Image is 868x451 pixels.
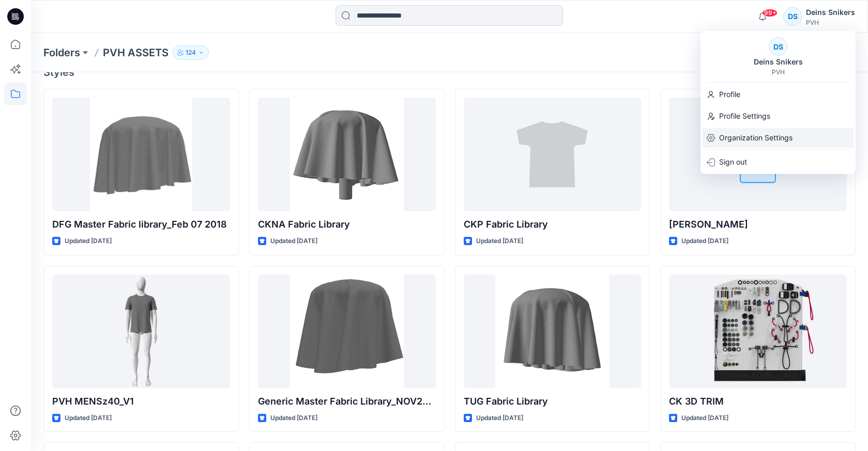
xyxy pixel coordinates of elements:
p: Profile [719,85,740,104]
a: Profile [701,85,856,104]
div: PVH [806,19,855,26]
span: 99+ [762,9,778,17]
p: Sign out [719,152,747,172]
p: Updated [DATE] [270,236,317,247]
p: Updated [DATE] [681,236,728,247]
h4: Styles [43,66,856,78]
div: PVH [772,68,785,76]
a: CKP Fabric Library [464,98,642,211]
p: [PERSON_NAME] [669,217,847,232]
div: DS [769,37,787,56]
p: CKP Fabric Library [464,217,642,232]
a: TUG Fabric Library [464,275,642,388]
a: Tommy Trim [669,98,847,211]
p: TUG Fabric Library [464,394,642,409]
p: Organization Settings [719,128,793,148]
a: Generic Master Fabric Library_NOV2017 [258,275,436,388]
p: PVH ASSETS [103,45,169,60]
p: Updated [DATE] [65,236,112,247]
p: Updated [DATE] [270,413,317,424]
p: Generic Master Fabric Library_NOV2017 [258,394,436,409]
div: DS [783,7,802,26]
div: Deins Snikers [806,6,855,19]
p: Updated [DATE] [476,413,523,424]
a: PVH MENSz40_V1 [52,275,230,388]
p: Profile Settings [719,106,770,126]
p: 124 [186,47,196,58]
p: PVH MENSz40_V1 [52,394,230,409]
a: Folders [43,45,80,60]
p: CKNA Fabric Library [258,217,436,232]
button: 124 [173,45,209,60]
p: Updated [DATE] [65,413,112,424]
a: Profile Settings [701,106,856,126]
p: CK 3D TRIM [669,394,847,409]
p: DFG Master Fabric library_Feb 07 2018 [52,217,230,232]
a: Organization Settings [701,128,856,148]
a: DFG Master Fabric library_Feb 07 2018 [52,98,230,211]
p: Updated [DATE] [681,413,728,424]
a: CK 3D TRIM [669,275,847,388]
div: Deins Snikers [748,56,809,68]
p: Updated [DATE] [476,236,523,247]
a: CKNA Fabric Library [258,98,436,211]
